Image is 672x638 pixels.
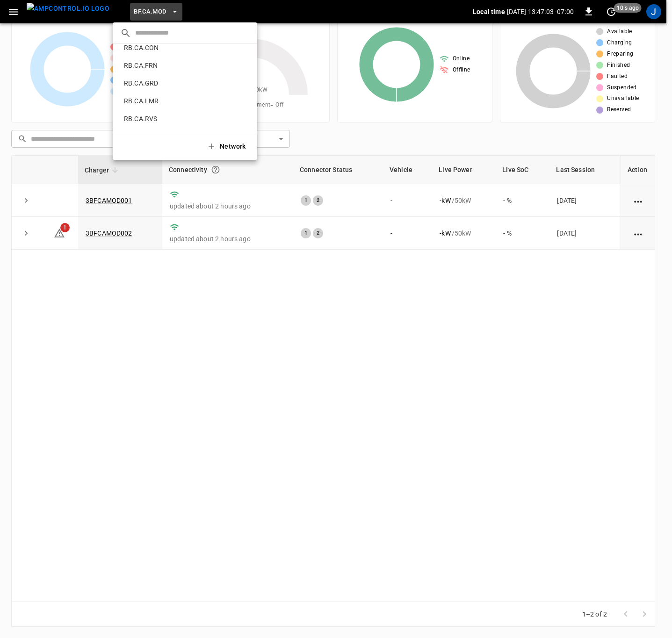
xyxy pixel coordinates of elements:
[120,114,219,123] p: RB.CA.RVS
[120,43,219,52] p: RB.CA.CON
[120,61,221,70] p: RB.CA.FRN
[201,137,253,156] button: Network
[120,79,219,88] p: RB.CA.GRD
[120,96,220,106] p: RB.CA.LMR
[120,132,221,141] p: RB.CA.SDG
